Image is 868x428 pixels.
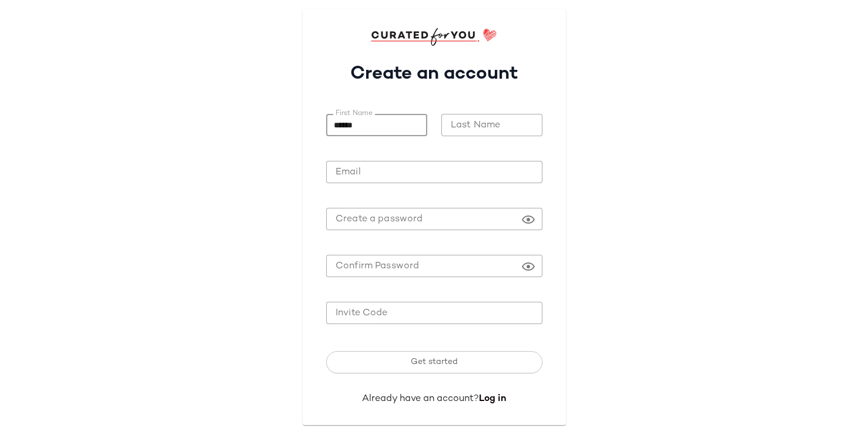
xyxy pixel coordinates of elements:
[371,28,497,46] img: cfy_login_logo.DGdB1djN.svg
[362,394,479,404] span: Already have an account?
[326,46,542,95] h1: Create an account
[326,351,542,373] button: Get started
[479,394,507,404] a: Log in
[410,358,458,367] span: Get started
